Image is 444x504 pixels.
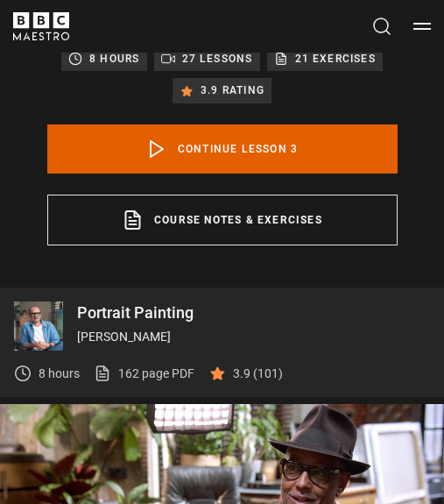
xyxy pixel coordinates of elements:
[413,18,431,35] button: Toggle navigation
[295,50,376,67] p: 21 exercises
[39,365,80,383] p: 8 hours
[201,82,264,99] p: 3.9 rating
[13,12,69,40] svg: BBC Maestro
[233,365,283,383] p: 3.9 (101)
[47,195,398,245] a: Course notes & exercises
[94,365,194,383] a: 162 page PDF
[77,305,430,321] p: Portrait Painting
[89,50,139,67] p: 8 hours
[47,124,398,174] a: Continue lesson 3
[77,328,430,346] p: [PERSON_NAME]
[182,50,253,67] p: 27 lessons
